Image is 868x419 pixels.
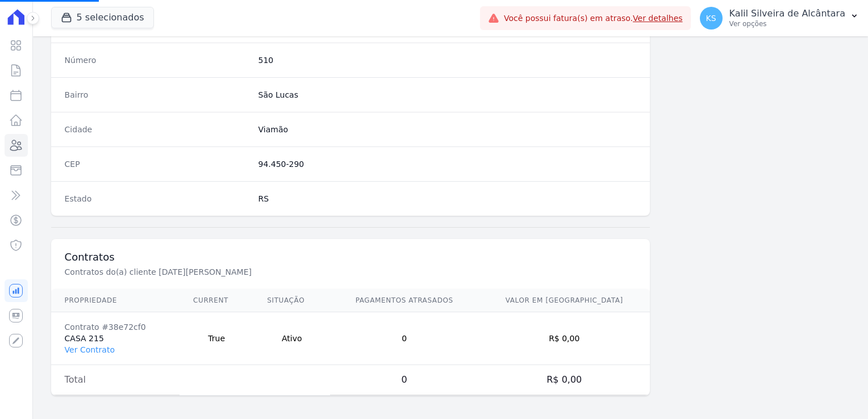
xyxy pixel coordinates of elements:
dd: RS [258,193,637,204]
th: Pagamentos Atrasados [330,289,478,312]
dd: São Lucas [258,89,637,100]
span: Você possui fatura(s) em atraso. [504,12,683,24]
td: Total [51,365,180,395]
dd: 510 [258,55,637,66]
th: Current [180,289,253,312]
dt: Cidade [65,124,249,135]
div: Contrato #38e72cf0 [65,321,166,333]
a: Ver detalhes [633,14,683,23]
th: Valor em [GEOGRAPHIC_DATA] [478,289,650,312]
a: Ver Contrato [65,345,115,354]
dt: Número [65,55,249,66]
button: 5 selecionados [51,7,154,28]
p: Kalil Silveira de Alcântara [729,8,845,19]
td: 0 [330,365,478,395]
button: KS Kalil Silveira de Alcântara Ver opções [691,2,868,34]
th: Situação [253,289,330,312]
dt: Estado [65,193,249,204]
td: True [180,312,253,365]
td: 0 [330,312,478,365]
dt: Bairro [65,89,249,100]
p: Ver opções [729,19,845,28]
dd: Viamão [258,124,637,135]
h3: Contratos [65,250,637,264]
td: R$ 0,00 [478,365,650,395]
td: R$ 0,00 [478,312,650,365]
span: KS [706,14,716,22]
td: CASA 215 [51,312,180,365]
p: Contratos do(a) cliente [DATE][PERSON_NAME] [65,266,446,278]
td: Ativo [253,312,330,365]
th: Propriedade [51,289,180,312]
dt: CEP [65,158,249,170]
dd: 94.450-290 [258,158,637,170]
